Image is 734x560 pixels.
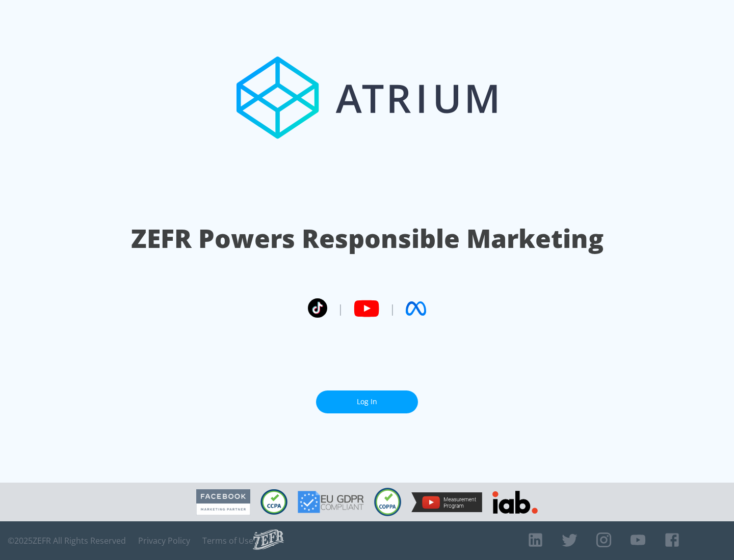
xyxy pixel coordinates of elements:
img: YouTube Measurement Program [411,492,482,512]
a: Log In [316,390,418,413]
a: Privacy Policy [138,536,190,546]
h1: ZEFR Powers Responsible Marketing [131,221,604,256]
img: COPPA Compliant [374,488,401,516]
img: Facebook Marketing Partner [196,489,250,515]
img: IAB [492,491,538,514]
img: CCPA Compliant [260,489,287,515]
span: © 2025 ZEFR All Rights Reserved [8,536,126,546]
a: Terms of Use [202,536,253,546]
span: | [389,301,396,316]
span: | [337,301,344,316]
img: GDPR Compliant [298,491,364,513]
